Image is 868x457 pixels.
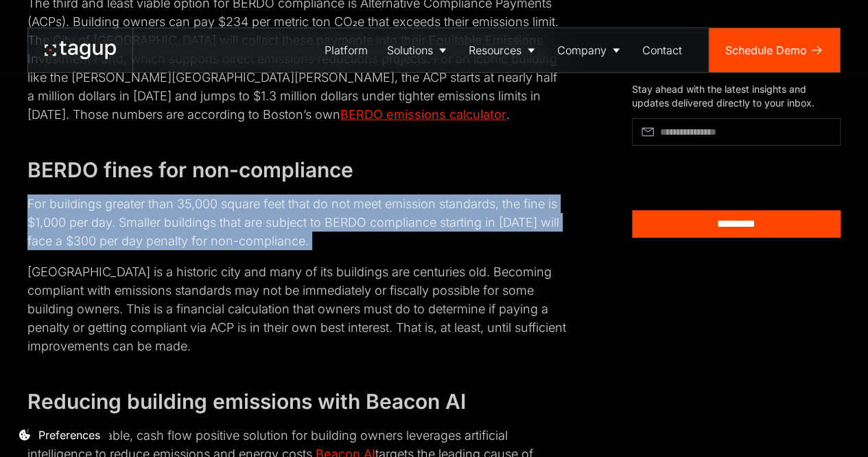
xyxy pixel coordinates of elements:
[632,82,841,109] div: Stay ahead with the latest insights and updates delivered directly to your inbox.
[325,42,368,58] div: Platform
[632,118,841,237] form: Article Subscribe
[377,28,459,72] a: Solutions
[709,28,840,72] a: Schedule Demo
[557,42,607,58] div: Company
[725,42,807,58] div: Schedule Demo
[632,151,778,188] iframe: reCAPTCHA
[548,28,633,72] a: Company
[642,42,682,58] div: Contact
[633,28,692,72] a: Contact
[387,42,433,58] div: Solutions
[38,427,100,443] div: Preferences
[340,107,506,122] a: BERDO emissions calculator
[27,263,566,355] p: [GEOGRAPHIC_DATA] is a historic city and many of its buildings are centuries old. Becoming compli...
[459,28,548,72] a: Resources
[469,42,521,58] div: Resources
[27,157,566,183] h2: BERDO fines for non-compliance
[315,28,377,72] a: Platform
[27,194,566,250] p: For buildings greater than 35,000 square feet that do not meet emission standards, the fine is $1...
[27,388,566,415] h2: Reducing building emissions with Beacon AI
